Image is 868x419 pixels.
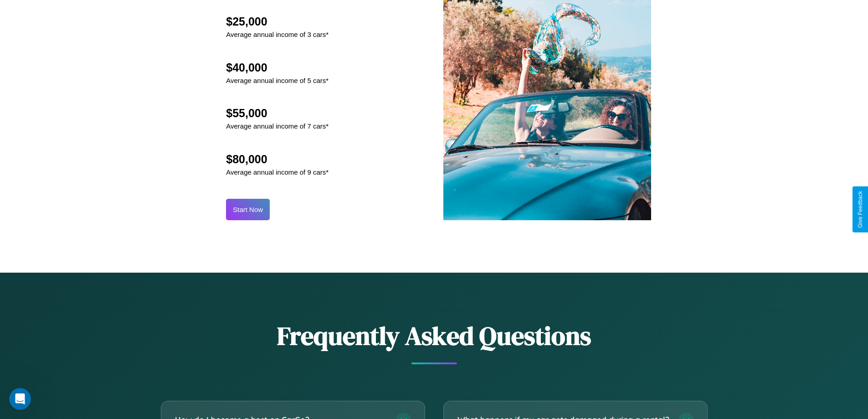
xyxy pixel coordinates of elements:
[226,107,329,120] h2: $55,000
[857,191,863,228] div: Give Feedback
[226,28,329,41] p: Average annual income of 3 cars*
[226,120,329,132] p: Average annual income of 7 cars*
[226,74,329,87] p: Average annual income of 5 cars*
[226,166,329,178] p: Average annual income of 9 cars*
[9,388,31,410] iframe: Intercom live chat
[226,199,270,220] button: Start Now
[161,318,708,353] h2: Frequently Asked Questions
[226,61,329,74] h2: $40,000
[226,15,329,28] h2: $25,000
[226,153,329,166] h2: $80,000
